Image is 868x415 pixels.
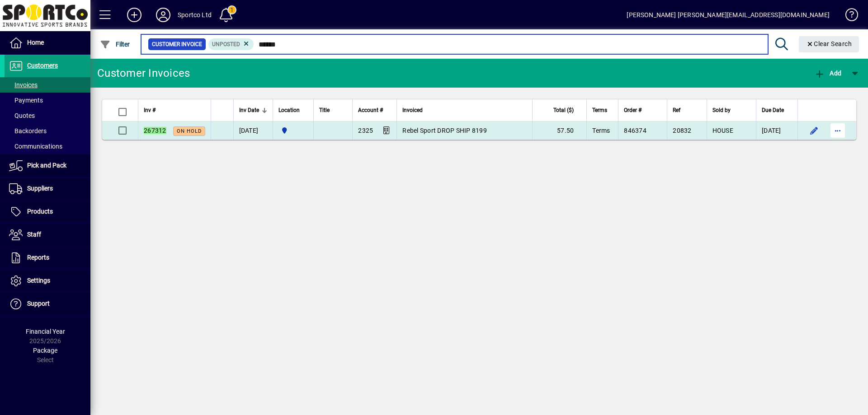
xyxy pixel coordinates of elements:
[532,121,586,140] td: 57.50
[5,139,90,154] a: Communications
[177,128,202,134] span: On hold
[212,41,240,47] span: Unposted
[624,105,642,115] span: Order #
[319,105,330,115] span: Title
[100,41,130,48] span: Filter
[762,105,792,115] div: Due Date
[538,105,582,115] div: Total ($)
[627,8,830,22] div: [PERSON_NAME] [PERSON_NAME][EMAIL_ADDRESS][DOMAIN_NAME]
[5,293,90,315] a: Support
[5,224,90,246] a: Staff
[402,127,487,134] span: Rebel Sport DROP SHIP 8199
[208,38,254,50] mat-chip: Customer Invoice Status: Unposted
[5,123,90,139] a: Backorders
[27,231,41,238] span: Staff
[233,121,273,140] td: [DATE]
[762,105,784,115] span: Due Date
[673,105,680,115] span: Ref
[319,105,347,115] div: Title
[712,127,733,134] span: HOUSE
[239,105,259,115] span: Inv Date
[239,105,267,115] div: Inv Date
[27,254,49,261] span: Reports
[27,162,66,169] span: Pick and Pack
[144,105,205,115] div: Inv #
[814,70,841,77] span: Add
[5,201,90,223] a: Products
[120,7,149,23] button: Add
[839,2,857,31] a: Knowledge Base
[673,105,701,115] div: Ref
[5,93,90,108] a: Payments
[9,112,35,119] span: Quotes
[26,328,65,335] span: Financial Year
[799,36,859,52] button: Clear
[144,127,166,134] em: 267312
[673,127,691,134] span: 20832
[812,65,844,81] button: Add
[278,105,300,115] span: Location
[5,108,90,123] a: Quotes
[9,81,38,89] span: Invoices
[806,40,852,47] span: Clear Search
[5,247,90,269] a: Reports
[592,105,607,115] span: Terms
[553,105,574,115] span: Total ($)
[712,105,731,115] span: Sold by
[5,154,90,177] a: Pick and Pack
[149,7,178,23] button: Profile
[5,177,90,200] a: Suppliers
[5,270,90,292] a: Settings
[756,121,797,140] td: [DATE]
[9,127,47,135] span: Backorders
[27,39,44,46] span: Home
[592,127,610,134] span: Terms
[624,105,661,115] div: Order #
[5,32,90,54] a: Home
[97,66,190,80] div: Customer Invoices
[27,208,53,215] span: Products
[358,127,373,134] span: 2325
[358,105,391,115] div: Account #
[33,347,57,354] span: Package
[98,36,132,52] button: Filter
[27,62,58,69] span: Customers
[144,105,156,115] span: Inv #
[402,105,527,115] div: Invoiced
[27,300,50,307] span: Support
[5,77,90,93] a: Invoices
[830,123,845,138] button: More options
[278,126,308,135] span: Sportco Ltd Warehouse
[9,143,62,150] span: Communications
[278,105,308,115] div: Location
[27,185,53,192] span: Suppliers
[807,123,821,138] button: Edit
[358,105,383,115] span: Account #
[152,40,202,49] span: Customer Invoice
[9,97,43,104] span: Payments
[178,8,212,22] div: Sportco Ltd
[402,105,423,115] span: Invoiced
[27,277,50,284] span: Settings
[712,105,750,115] div: Sold by
[624,127,646,134] span: 846374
